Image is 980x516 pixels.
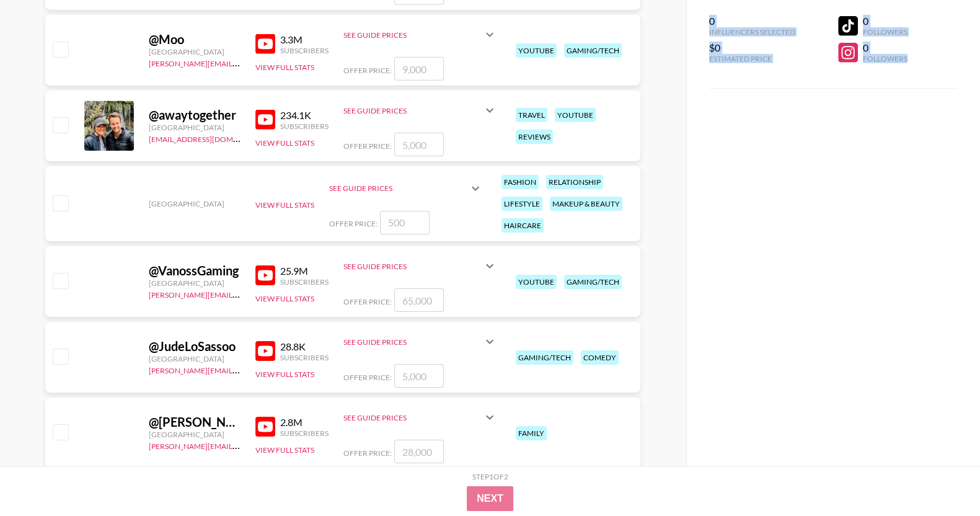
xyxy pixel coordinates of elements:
div: fashion [501,175,539,189]
div: Followers [863,27,907,37]
div: haircare [501,218,544,233]
div: Followers [863,54,907,63]
div: [GEOGRAPHIC_DATA] [149,199,241,208]
div: comedy [581,350,619,365]
div: 0 [863,42,907,54]
div: See Guide Prices [343,251,497,281]
button: View Full Stats [255,445,314,455]
div: Subscribers [280,122,329,131]
div: 0 [709,15,795,27]
button: View Full Stats [255,370,314,379]
div: 2.8M [280,416,329,429]
button: View Full Stats [255,200,314,210]
span: Offer Price: [343,373,392,382]
div: Subscribers [280,277,329,287]
img: YouTube [255,417,275,437]
div: [GEOGRAPHIC_DATA] [149,430,241,439]
a: [PERSON_NAME][EMAIL_ADDRESS][PERSON_NAME][DOMAIN_NAME] [149,363,391,375]
div: lifestyle [501,197,542,211]
div: family [516,426,547,440]
div: Subscribers [280,429,329,438]
input: 500 [380,211,430,234]
input: 5,000 [394,364,444,388]
div: Subscribers [280,353,329,362]
button: Next [467,486,513,511]
div: @ [PERSON_NAME] [149,414,241,430]
div: See Guide Prices [343,327,497,357]
div: [GEOGRAPHIC_DATA] [149,354,241,363]
div: gaming/tech [564,43,622,58]
div: [GEOGRAPHIC_DATA] [149,123,241,132]
div: gaming/tech [516,350,573,365]
div: Estimated Price [709,54,795,63]
a: [EMAIL_ADDRESS][DOMAIN_NAME] [149,132,273,144]
div: Subscribers [280,46,329,55]
img: YouTube [255,265,275,285]
img: YouTube [255,341,275,361]
a: [PERSON_NAME][EMAIL_ADDRESS][DOMAIN_NAME] [149,56,332,68]
div: reviews [516,130,553,144]
div: @ VanossGaming [149,263,241,278]
div: See Guide Prices [343,30,482,40]
a: [PERSON_NAME][EMAIL_ADDRESS][DOMAIN_NAME] [149,288,332,300]
img: YouTube [255,110,275,130]
span: Offer Price: [343,141,392,151]
div: See Guide Prices [329,184,468,193]
button: View Full Stats [255,294,314,303]
div: See Guide Prices [343,413,482,422]
div: 0 [863,15,907,27]
a: [PERSON_NAME][EMAIL_ADDRESS][DOMAIN_NAME] [149,439,332,451]
div: See Guide Prices [343,20,497,50]
div: travel [516,108,547,122]
span: Offer Price: [343,66,392,75]
div: youtube [555,108,596,122]
span: Offer Price: [329,219,377,228]
div: youtube [516,275,557,289]
div: @ awaytogether [149,107,241,123]
div: gaming/tech [564,275,622,289]
div: makeup & beauty [550,197,622,211]
div: See Guide Prices [343,96,497,125]
img: YouTube [255,34,275,54]
iframe: Drift Widget Chat Controller [918,454,965,501]
span: Offer Price: [343,297,392,306]
div: See Guide Prices [343,337,482,347]
button: View Full Stats [255,63,314,72]
input: 65,000 [394,288,444,312]
div: relationship [546,175,603,189]
input: 28,000 [394,440,444,463]
div: Step 1 of 2 [472,472,508,481]
div: [GEOGRAPHIC_DATA] [149,278,241,288]
button: View Full Stats [255,138,314,148]
div: @ Moo [149,32,241,47]
div: See Guide Prices [329,174,483,203]
div: [GEOGRAPHIC_DATA] [149,47,241,56]
div: See Guide Prices [343,106,482,115]
div: See Guide Prices [343,403,497,432]
div: See Guide Prices [343,262,482,271]
div: 28.8K [280,340,329,353]
input: 5,000 [394,133,444,156]
span: Offer Price: [343,448,392,458]
div: youtube [516,43,557,58]
div: 3.3M [280,33,329,46]
div: $0 [709,42,795,54]
div: Influencers Selected [709,27,795,37]
div: 25.9M [280,265,329,277]
input: 9,000 [394,57,444,81]
div: @ JudeLoSassoo [149,339,241,354]
div: 234.1K [280,109,329,122]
